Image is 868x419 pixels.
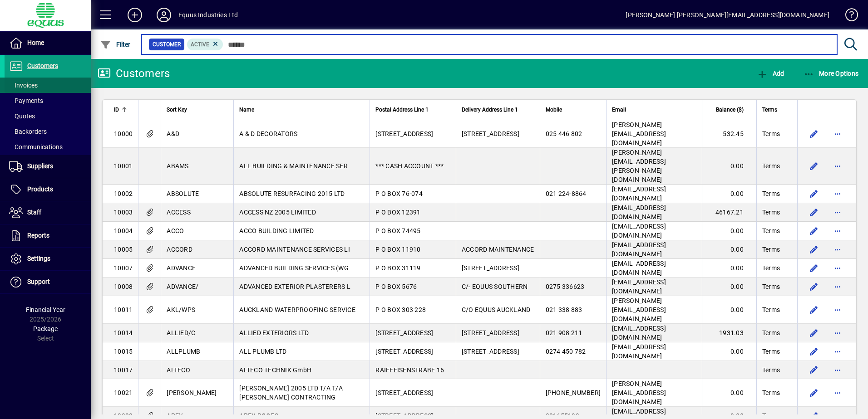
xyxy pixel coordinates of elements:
span: [EMAIL_ADDRESS][DOMAIN_NAME] [612,325,666,341]
button: More options [830,224,845,238]
span: Terms [762,161,780,171]
span: ALTECO [167,366,190,374]
td: 0.00 [702,379,756,407]
button: Edit [807,344,821,359]
span: Customers [27,62,58,69]
button: Edit [807,242,821,257]
span: 10015 [114,348,133,355]
span: Home [27,39,44,46]
span: Sort Key [167,105,187,115]
span: Terms [762,305,780,314]
span: ACCESS [167,209,191,216]
span: Terms [762,365,780,375]
span: [EMAIL_ADDRESS][DOMAIN_NAME] [612,260,666,276]
td: 0.00 [702,342,756,361]
a: Backorders [5,124,91,139]
td: 0.00 [702,185,756,203]
span: 10017 [114,366,133,374]
span: [EMAIL_ADDRESS][DOMAIN_NAME] [612,204,666,220]
a: Quotes [5,108,91,124]
button: More options [830,344,845,359]
span: Support [27,278,50,285]
span: 10004 [114,227,133,234]
span: Mobile [546,105,562,115]
button: Edit [807,302,821,317]
button: More options [830,302,845,317]
a: Invoices [5,78,91,93]
span: Add [757,70,784,77]
a: Support [5,271,91,293]
span: Package [33,325,58,332]
span: [PERSON_NAME][EMAIL_ADDRESS][DOMAIN_NAME] [612,121,666,146]
button: More options [830,261,845,275]
span: ALLPLUMB [167,348,200,355]
div: Customers [98,66,170,81]
span: 10000 [114,130,133,137]
span: [PERSON_NAME] 2005 LTD T/A T/A [PERSON_NAME] CONTRACTING [239,385,343,401]
button: More options [830,186,845,201]
span: ALL PLUMB LTD [239,348,286,355]
span: Terms [762,347,780,356]
button: Filter [98,36,133,53]
span: Terms [762,388,780,397]
span: 021 224-8864 [546,190,587,197]
span: ADVANCED EXTERIOR PLASTERERS L [239,283,350,290]
button: Edit [807,127,821,141]
span: Communications [9,143,63,151]
span: 10011 [114,306,133,313]
button: Edit [807,205,821,219]
td: 0.00 [702,240,756,259]
span: ABSOLUTE [167,190,199,197]
a: Staff [5,201,91,224]
span: [PERSON_NAME][EMAIL_ADDRESS][PERSON_NAME][DOMAIN_NAME] [612,149,666,183]
span: 10008 [114,283,133,290]
span: [STREET_ADDRESS] [375,329,433,336]
button: Edit [807,279,821,294]
span: RAIFFEISENSTRABE 16 [375,366,444,374]
span: 10014 [114,329,133,336]
span: ALTECO TECHNIK GmbH [239,366,311,374]
span: Terms [762,105,777,115]
span: C/- EQUUS SOUTHERN [462,283,528,290]
span: Staff [27,209,41,216]
span: [STREET_ADDRESS] [462,264,519,272]
span: Financial Year [26,306,65,313]
button: Edit [807,186,821,201]
span: 025 446 802 [546,130,582,137]
div: Mobile [546,105,601,115]
button: Edit [807,326,821,340]
span: Name [239,105,254,115]
span: Delivery Address Line 1 [462,105,518,115]
span: [EMAIL_ADDRESS][DOMAIN_NAME] [612,223,666,239]
span: [EMAIL_ADDRESS][DOMAIN_NAME] [612,241,666,258]
span: ABAMS [167,162,188,170]
button: More options [830,127,845,141]
span: Invoices [9,82,38,89]
span: ACCO [167,227,184,234]
span: [PHONE_NUMBER] [546,389,601,396]
span: [STREET_ADDRESS] [375,348,433,355]
span: P O BOX 11910 [375,246,420,253]
span: 10007 [114,264,133,272]
span: ALLIED EXTERIORS LTD [239,329,309,336]
span: ID [114,105,119,115]
span: ACCO BUILDING LIMITED [239,227,314,234]
span: P O BOX 31119 [375,264,420,272]
span: ALLIED/C [167,329,195,336]
span: [EMAIL_ADDRESS][DOMAIN_NAME] [612,278,666,295]
span: 10001 [114,162,133,170]
td: -532.45 [702,120,756,148]
span: [STREET_ADDRESS] [375,389,433,396]
td: 46167.21 [702,203,756,222]
span: [PERSON_NAME][EMAIL_ADDRESS][DOMAIN_NAME] [612,380,666,405]
span: Terms [762,129,780,138]
span: 10003 [114,209,133,216]
span: [STREET_ADDRESS] [462,130,519,137]
span: Payments [9,97,43,104]
span: Terms [762,208,780,217]
button: Edit [807,385,821,400]
span: Email [612,105,626,115]
span: ABSOLUTE RESURFACING 2015 LTD [239,190,345,197]
td: 0.00 [702,259,756,278]
span: ADVANCE [167,264,196,272]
